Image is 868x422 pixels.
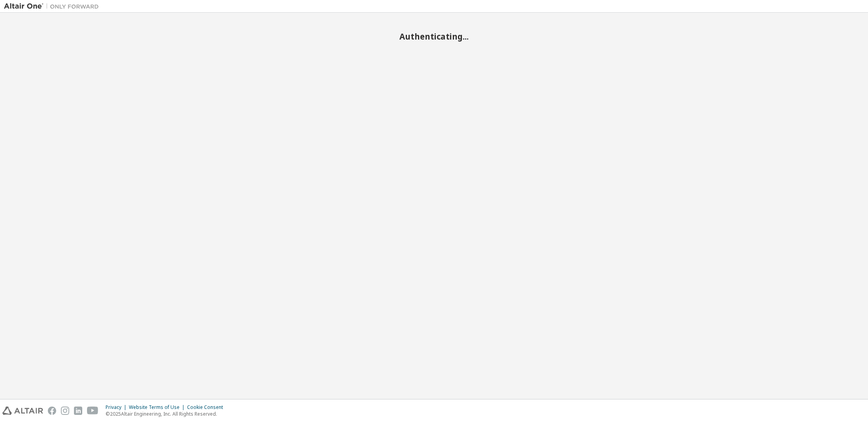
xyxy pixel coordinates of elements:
div: Cookie Consent [187,404,228,411]
img: instagram.svg [61,407,69,415]
div: Website Terms of Use [129,404,187,411]
div: Privacy [106,404,129,411]
img: facebook.svg [48,407,56,415]
img: linkedin.svg [74,407,82,415]
img: altair_logo.svg [2,407,43,415]
img: youtube.svg [87,407,98,415]
p: © 2025 Altair Engineering, Inc. All Rights Reserved. [106,411,228,417]
img: Altair One [4,2,103,10]
h2: Authenticating... [4,31,864,42]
